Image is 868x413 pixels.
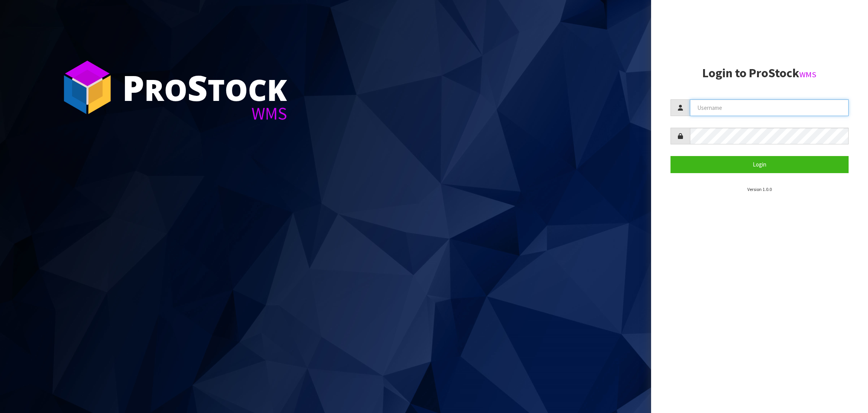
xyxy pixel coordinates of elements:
[122,64,144,111] span: P
[747,186,772,192] small: Version 1.0.0
[58,58,116,116] img: ProStock Cube
[690,99,849,116] input: Username
[670,66,849,80] h2: Login to ProStock
[122,105,287,122] div: WMS
[670,156,849,173] button: Login
[187,64,208,111] span: S
[122,70,287,105] div: ro tock
[799,69,816,80] small: WMS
